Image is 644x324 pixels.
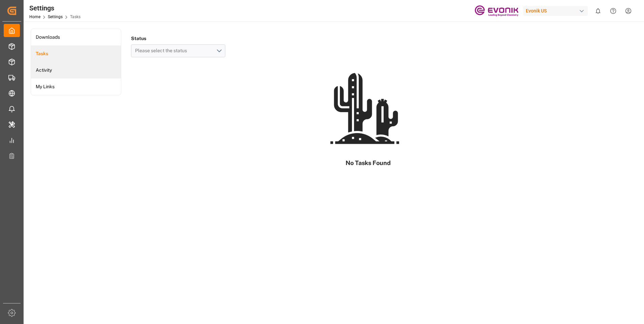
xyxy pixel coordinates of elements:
button: show 0 new notifications [590,3,606,19]
a: Activity [31,62,121,78]
a: Settings [48,14,63,19]
a: Downloads [31,29,121,45]
button: open menu [131,44,225,57]
div: Evonik US [523,6,588,16]
img: Evonik-brand-mark-Deep-Purple-RGB.jpeg_1700498283.jpeg [475,5,518,17]
a: Tasks [31,45,121,62]
div: Settings [29,3,80,13]
span: Please select the status [135,48,190,53]
h2: No Tasks Found [346,158,391,167]
button: Evonik US [523,4,590,17]
h4: Status [131,34,225,43]
a: Home [29,14,40,19]
a: My Links [31,78,121,95]
button: Help Center [606,3,621,19]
